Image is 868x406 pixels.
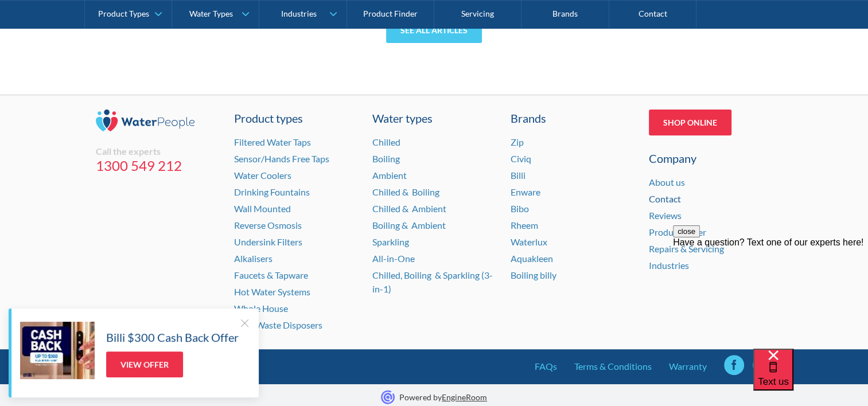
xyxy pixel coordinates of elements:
[234,186,310,197] a: Drinking Fountains
[669,360,707,373] a: Warranty
[511,253,553,264] a: Aquakleen
[234,303,288,314] a: Whole House
[649,210,682,221] a: Reviews
[106,352,183,377] a: View Offer
[442,392,487,402] a: EngineRoom
[372,236,409,247] a: Sparkling
[649,110,731,135] a: Shop Online
[511,186,540,197] a: Enware
[372,220,446,231] a: Boiling & Ambient
[649,243,724,254] a: Repairs & Servicing
[234,236,302,247] a: Undersink Filters
[234,203,291,214] a: Wall Mounted
[189,9,233,19] div: Water Types
[96,157,220,174] a: 1300 549 212
[234,286,310,297] a: Hot Water Systems
[234,153,329,164] a: Sensor/Hands Free Taps
[234,170,291,181] a: Water Coolers
[372,270,493,294] a: Chilled, Boiling & Sparkling (3-in-1)
[511,203,529,214] a: Bibo
[372,170,407,181] a: Ambient
[753,349,868,406] iframe: podium webchat widget bubble
[372,136,400,147] a: Chilled
[399,391,487,403] p: Powered by
[649,193,681,204] a: Contact
[372,110,496,127] a: Water types
[511,236,547,247] a: Waterlux
[234,220,302,231] a: Reverse Osmosis
[386,17,482,43] a: See all articles
[234,136,311,147] a: Filtered Water Taps
[372,253,415,264] a: All-in-One
[511,270,556,280] a: Boiling billy
[511,153,531,164] a: Civiq
[234,319,322,330] a: Food Waste Disposers
[372,153,400,164] a: Boiling
[234,270,308,280] a: Faucets & Tapware
[372,186,439,197] a: Chilled & Boiling
[673,225,868,363] iframe: podium webchat widget prompt
[649,260,689,271] a: Industries
[234,253,273,264] a: Alkalisers
[649,150,773,167] div: Company
[649,177,685,188] a: About us
[511,136,524,147] a: Zip
[511,220,538,231] a: Rheem
[281,9,316,19] div: Industries
[106,329,239,346] h5: Billi $300 Cash Back Offer
[372,203,446,214] a: Chilled & Ambient
[20,322,95,379] img: Billi $300 Cash Back Offer
[535,360,557,373] a: FAQs
[574,360,652,373] a: Terms & Conditions
[234,110,358,127] a: Product types
[649,227,706,237] a: Product finder
[98,9,149,19] div: Product Types
[511,170,526,181] a: Billi
[511,110,635,127] div: Brands
[96,146,220,157] div: Call the experts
